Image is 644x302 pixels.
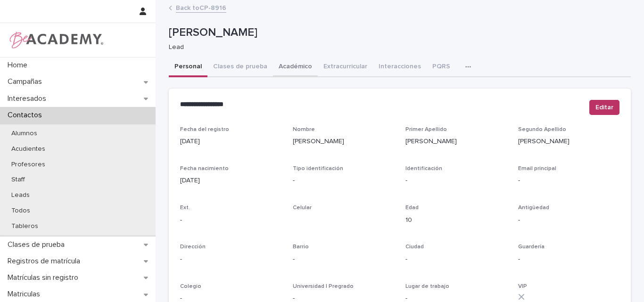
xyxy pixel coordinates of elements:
p: Tableros [4,222,46,230]
span: Barrio [293,244,309,250]
p: Acudientes [4,145,53,153]
span: Fecha del registro [180,127,229,132]
img: WPrjXfSUmiLcdUfaYY4Q [8,31,104,49]
p: Todos [4,207,38,215]
span: Nombre [293,127,315,132]
span: Identificación [405,166,442,171]
button: Interacciones [373,57,427,77]
p: Alumnos [4,130,45,138]
span: Ciudad [405,244,424,250]
span: Primer Apellido [405,127,447,132]
button: Académico [273,57,318,77]
span: Ext. [180,205,190,211]
span: Editar [595,103,613,112]
p: Staff [4,176,33,184]
p: Clases de prueba [4,240,72,249]
p: [PERSON_NAME] [169,26,627,40]
p: - [518,254,619,264]
p: - [293,176,394,186]
p: Home [4,61,35,70]
p: Matrículas sin registro [4,273,86,282]
p: - [180,215,281,225]
button: Editar [589,100,619,115]
p: - [405,254,507,264]
p: - [180,254,281,264]
span: Tipo identificación [293,166,343,171]
p: [DATE] [180,137,281,147]
span: Colegio [180,284,201,289]
p: Interesados [4,94,54,103]
p: - [518,215,619,225]
span: Celular [293,205,312,211]
p: Contactos [4,111,50,120]
span: Segundo Apellido [518,127,566,132]
button: Personal [169,57,207,77]
p: - [405,176,507,186]
span: Email principal [518,166,556,171]
span: Antigüedad [518,205,549,211]
span: Lugar de trabajo [405,284,449,289]
span: Dirección [180,244,206,250]
p: - [518,176,619,186]
p: [DATE] [180,176,281,186]
span: Guardería [518,244,545,250]
p: Leads [4,191,37,199]
button: Clases de prueba [207,57,273,77]
p: [PERSON_NAME] [405,137,507,147]
p: Campañas [4,77,50,86]
span: Fecha nacimiento [180,166,229,171]
p: - [293,254,394,264]
p: Profesores [4,161,53,169]
p: 10 [405,215,507,225]
p: Lead [169,43,623,51]
button: PQRS [427,57,456,77]
span: Edad [405,205,419,211]
span: VIP [518,284,527,289]
p: [PERSON_NAME] [518,137,619,147]
p: Registros de matrícula [4,257,88,266]
a: Back toCP-8916 [176,2,226,13]
p: [PERSON_NAME] [293,137,394,147]
p: Matriculas [4,290,48,299]
span: Universidad | Pregrado [293,284,354,289]
button: Extracurricular [318,57,373,77]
